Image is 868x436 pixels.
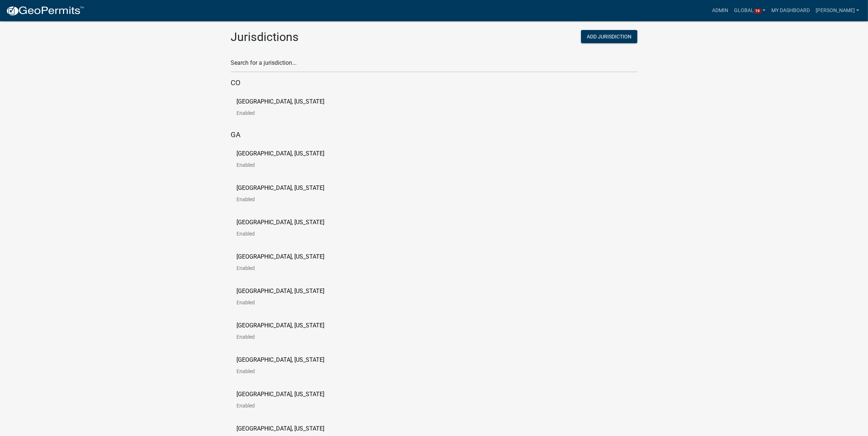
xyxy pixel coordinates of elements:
[237,254,325,260] p: [GEOGRAPHIC_DATA], [US_STATE]
[754,8,761,14] span: 19
[237,151,336,173] a: [GEOGRAPHIC_DATA], [US_STATE]Enabled
[237,231,336,236] p: Enabled
[237,99,325,105] p: [GEOGRAPHIC_DATA], [US_STATE]
[731,4,769,18] a: Global19
[237,323,336,345] a: [GEOGRAPHIC_DATA], [US_STATE]Enabled
[237,162,336,168] p: Enabled
[237,197,336,202] p: Enabled
[768,4,813,18] a: My Dashboard
[237,323,325,328] p: [GEOGRAPHIC_DATA], [US_STATE]
[237,300,336,305] p: Enabled
[581,30,637,43] button: Add Jurisdiction
[237,357,336,380] a: [GEOGRAPHIC_DATA], [US_STATE]Enabled
[237,254,336,277] a: [GEOGRAPHIC_DATA], [US_STATE]Enabled
[813,4,862,18] a: [PERSON_NAME]
[237,391,325,397] p: [GEOGRAPHIC_DATA], [US_STATE]
[237,357,325,363] p: [GEOGRAPHIC_DATA], [US_STATE]
[237,403,336,408] p: Enabled
[237,185,325,191] p: [GEOGRAPHIC_DATA], [US_STATE]
[237,266,336,271] p: Enabled
[237,110,336,116] p: Enabled
[237,185,336,208] a: [GEOGRAPHIC_DATA], [US_STATE]Enabled
[237,426,325,432] p: [GEOGRAPHIC_DATA], [US_STATE]
[237,334,336,339] p: Enabled
[237,219,336,242] a: [GEOGRAPHIC_DATA], [US_STATE]Enabled
[237,219,325,225] p: [GEOGRAPHIC_DATA], [US_STATE]
[709,4,731,18] a: Admin
[231,130,637,139] h5: GA
[237,391,336,414] a: [GEOGRAPHIC_DATA], [US_STATE]Enabled
[231,30,429,44] h2: Jurisdictions
[237,288,336,311] a: [GEOGRAPHIC_DATA], [US_STATE]Enabled
[237,288,325,294] p: [GEOGRAPHIC_DATA], [US_STATE]
[237,369,336,374] p: Enabled
[237,151,325,157] p: [GEOGRAPHIC_DATA], [US_STATE]
[237,99,336,121] a: [GEOGRAPHIC_DATA], [US_STATE]Enabled
[231,78,637,87] h5: CO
